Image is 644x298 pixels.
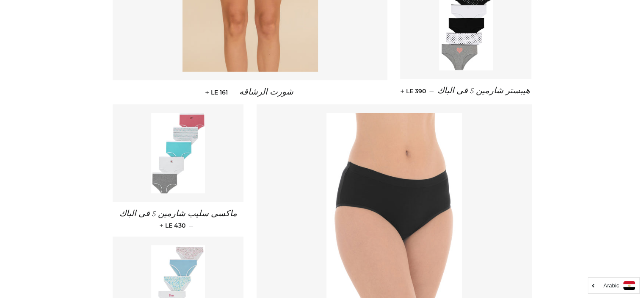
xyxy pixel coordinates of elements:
span: هيبستر شارمين 5 فى الباك [437,86,530,95]
a: ماكسى سليب شارمين 5 فى الباك — LE 430 [113,202,244,237]
span: ماكسى سليب شارمين 5 فى الباك [119,209,237,218]
span: LE 430 [161,222,185,229]
span: — [429,87,434,95]
span: شورت الرشاقه [239,87,293,97]
span: LE 161 [207,89,227,96]
span: — [231,89,235,96]
a: Arabic [592,281,635,290]
a: شورت الرشاقه — LE 161 [113,80,388,104]
i: Arabic [603,283,619,288]
span: LE 390 [402,87,426,95]
a: هيبستر شارمين 5 فى الباك — LE 390 [400,79,531,103]
span: — [188,222,193,229]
